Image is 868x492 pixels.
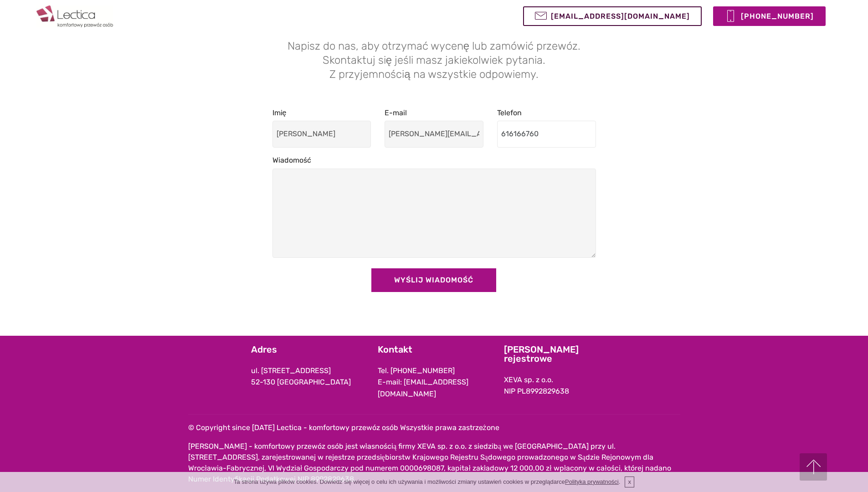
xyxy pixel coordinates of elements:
img: Lectica-komfortowy przewóz osób [36,5,113,27]
a: Polityka prywatności [565,478,619,485]
p: Tel. [PHONE_NUMBER] E-mail: [EMAIL_ADDRESS][DOMAIN_NAME] [378,365,491,400]
p: ul. [STREET_ADDRESS] 52-130 [GEOGRAPHIC_DATA] [251,365,364,388]
label: Imię [272,108,287,118]
div: Ta strona używa plików cookies. Dowiedz się więcej o celu ich używania i możliwości zmiany ustawi... [43,472,825,492]
a: [EMAIL_ADDRESS][DOMAIN_NAME] [523,6,702,26]
p: © Copyright since [DATE] Lectica - komfortowy przewóz osób Wszystkie prawa zastrzeżone [188,422,680,434]
p: [PERSON_NAME] - komfortowy przewóz osób jest własnością firmy XEVA sp. z o.o. z siedzibą we [GEOG... [188,441,680,485]
label: E-mail [385,108,407,118]
a: [PHONE_NUMBER] [713,6,826,26]
input: x [625,477,634,487]
h5: [PERSON_NAME] rejestrowe [504,345,617,370]
h3: Napisz do nas, aby otrzymać wycenę lub zamówić przewóz. Skontaktuj się jeśli masz jakiekolwiek py... [272,39,596,89]
h5: Adres [251,345,364,361]
p: XEVA sp. z o.o. NIP PL8992829638 [504,374,617,397]
label: Telefon [497,108,522,118]
h5: Kontakt [378,345,491,361]
label: Wiadomość [272,155,311,166]
button: WYŚLIJ WIADOMOŚĆ [371,268,496,292]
